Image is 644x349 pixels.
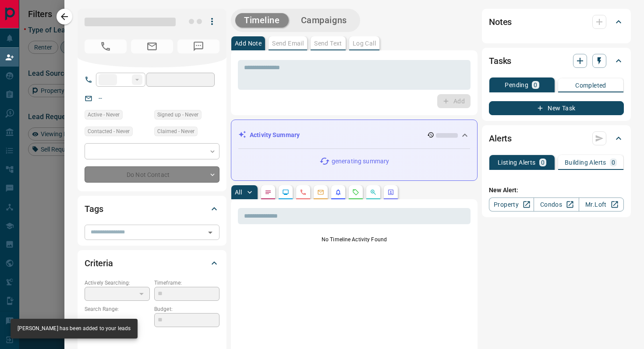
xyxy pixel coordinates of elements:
div: Activity Summary [238,127,470,143]
p: Building Alerts [565,159,606,166]
span: Claimed - Never [157,127,195,136]
p: New Alert: [489,186,624,195]
svg: Opportunities [370,189,377,196]
button: Timeline [235,13,289,28]
div: Criteria [85,253,219,274]
span: Signed up - Never [157,110,198,119]
span: Active - Never [88,110,120,119]
svg: Notes [265,189,272,196]
p: -- - -- [85,313,150,328]
p: Pending [505,82,528,88]
p: Actively Searching: [85,279,150,287]
svg: Calls [300,189,307,196]
div: [PERSON_NAME] has been added to your leads [18,321,131,336]
p: Timeframe: [154,279,219,287]
svg: Requests [352,189,359,196]
span: Contacted - Never [88,127,130,136]
button: Campaigns [292,13,356,28]
h2: Notes [489,15,512,29]
p: All [235,189,242,195]
p: Activity Summary [250,130,300,140]
svg: Listing Alerts [335,189,342,196]
p: Areas Searched: [85,332,219,340]
p: Budget: [154,305,219,313]
h2: Criteria [85,256,113,270]
svg: Emails [317,189,324,196]
p: 0 [541,159,545,166]
span: No Number [177,39,219,53]
a: Property [489,197,534,212]
div: Tasks [489,50,624,71]
span: No Email [131,39,173,53]
button: Open [204,226,216,239]
h2: Tasks [489,54,511,68]
p: Search Range: [85,305,150,313]
h2: Alerts [489,131,512,145]
div: Do Not Contact [85,166,219,183]
p: No Timeline Activity Found [238,236,471,243]
a: Mr.Loft [579,197,624,212]
h2: Tags [85,202,103,216]
p: Add Note [235,40,262,46]
p: 0 [534,82,537,88]
p: 0 [612,159,615,166]
a: -- [99,95,102,102]
svg: Agent Actions [387,189,394,196]
p: Completed [575,82,606,88]
div: Alerts [489,128,624,149]
p: Listing Alerts [498,159,536,166]
p: generating summary [332,157,389,166]
svg: Lead Browsing Activity [282,189,289,196]
div: Notes [489,11,624,32]
button: New Task [489,101,624,115]
span: No Number [85,39,127,53]
div: Tags [85,198,219,219]
a: Condos [534,197,579,212]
